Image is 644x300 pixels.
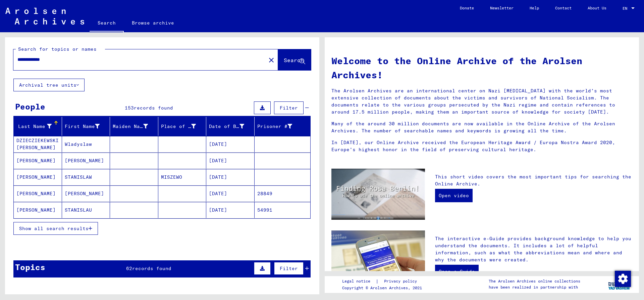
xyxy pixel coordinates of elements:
[255,185,311,202] mat-cell: 28849
[13,79,85,91] button: Archival tree units
[267,56,275,64] mat-icon: close
[126,265,132,271] span: 62
[435,265,479,278] a: Open e-Guide
[15,100,45,113] div: People
[62,202,110,218] mat-cell: STANISLAU
[206,202,255,218] mat-cell: [DATE]
[13,222,98,235] button: Show all search results
[379,278,425,285] a: Privacy policy
[331,169,425,220] img: video.jpg
[158,117,207,136] mat-header-cell: Place of Birth
[265,53,278,67] button: Clear
[14,169,62,185] mat-cell: [PERSON_NAME]
[125,105,134,111] span: 153
[615,271,631,287] img: Change consent
[14,202,62,218] mat-cell: [PERSON_NAME]
[18,46,97,52] mat-label: Search for topics or names
[209,123,244,130] div: Date of Birth
[206,117,255,136] mat-header-cell: Date of Birth
[206,169,255,185] mat-cell: [DATE]
[5,8,84,25] img: Arolsen_neg.svg
[62,185,110,202] mat-cell: [PERSON_NAME]
[257,121,303,132] div: Prisoner #
[342,285,425,291] p: Copyright © Arolsen Archives, 2021
[331,54,632,82] h1: Welcome to the Online Archive of the Arolsen Archives!
[16,121,62,132] div: Last Name
[113,123,148,130] div: Maiden Name
[280,265,298,271] span: Filter
[331,139,632,153] p: In [DATE], our Online Archive received the European Heritage Award / Europa Nostra Award 2020, Eu...
[65,123,100,130] div: First Name
[15,261,45,273] div: Topics
[274,101,304,114] button: Filter
[90,15,124,32] a: Search
[14,117,62,136] mat-header-cell: Last Name
[331,230,425,293] img: eguide.jpg
[209,121,254,132] div: Date of Birth
[62,169,110,185] mat-cell: STANISLAW
[14,153,62,169] mat-cell: [PERSON_NAME]
[257,123,292,130] div: Prisoner #
[623,6,630,11] span: EN
[62,153,110,169] mat-cell: [PERSON_NAME]
[62,117,110,136] mat-header-cell: First Name
[284,57,304,63] span: Search
[278,49,311,70] button: Search
[435,173,632,187] p: This short video covers the most important tips for searching the Online Archive.
[206,185,255,202] mat-cell: [DATE]
[65,121,110,132] div: First Name
[255,117,311,136] mat-header-cell: Prisoner #
[19,225,89,231] span: Show all search results
[607,276,632,293] img: yv_logo.png
[331,120,632,134] p: Many of the around 30 million documents are now available in the Online Archive of the Arolsen Ar...
[14,185,62,202] mat-cell: [PERSON_NAME]
[62,136,110,152] mat-cell: Wladyslaw
[489,278,580,284] p: The Arolsen Archives online collections
[113,121,158,132] div: Maiden Name
[206,153,255,169] mat-cell: [DATE]
[110,117,158,136] mat-header-cell: Maiden Name
[255,202,311,218] mat-cell: 54991
[132,265,171,271] span: records found
[124,15,182,31] a: Browse archive
[342,278,376,285] a: Legal notice
[161,123,196,130] div: Place of Birth
[16,123,52,130] div: Last Name
[435,189,473,202] a: Open video
[280,105,298,111] span: Filter
[435,235,632,263] p: The interactive e-Guide provides background knowledge to help you understand the documents. It in...
[342,278,425,285] div: |
[274,262,304,275] button: Filter
[206,136,255,152] mat-cell: [DATE]
[489,284,580,290] p: have been realized in partnership with
[158,169,207,185] mat-cell: MISZEWO
[14,136,62,152] mat-cell: DZIECZIEKEWSKI [PERSON_NAME]
[331,87,632,116] p: The Arolsen Archives are an international center on Nazi [MEDICAL_DATA] with the world’s most ext...
[134,105,173,111] span: records found
[161,121,206,132] div: Place of Birth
